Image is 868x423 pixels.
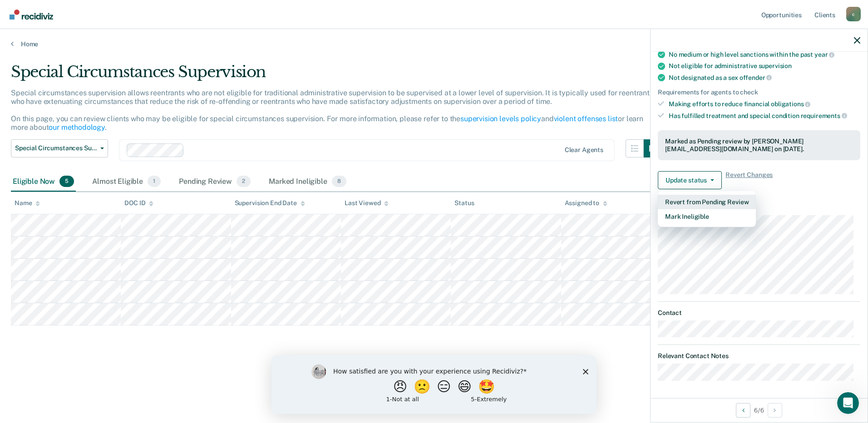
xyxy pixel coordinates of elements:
span: Revert Changes [725,171,773,189]
div: Not eligible for administrative [669,62,860,70]
div: Requirements for agents to check [658,89,860,96]
iframe: Intercom live chat [837,392,859,414]
div: Marked Ineligible [267,172,348,192]
div: Clear agents [565,146,603,154]
button: Profile dropdown button [846,7,861,21]
dt: Relevant Contact Notes [658,352,860,360]
span: Special Circumstances Supervision [15,144,97,152]
a: our methodology [49,123,105,132]
div: Marked as Pending review by [PERSON_NAME][EMAIL_ADDRESS][DOMAIN_NAME] on [DATE]. [665,138,853,153]
div: Pending Review [177,172,252,192]
span: supervision [759,62,792,69]
span: 2 [237,176,251,187]
button: Revert from Pending Review [658,195,756,209]
span: 5 [59,176,74,187]
dt: Supervision [658,204,860,211]
div: Making efforts to reduce financial [669,100,860,108]
div: Supervision End Date [235,199,305,207]
div: c [846,7,861,21]
span: 1 [148,176,161,187]
a: violent offenses list [554,114,618,123]
div: Name [15,199,40,207]
button: Update status [658,171,722,189]
a: Home [11,40,857,48]
a: supervision levels policy [460,114,541,123]
span: year [814,51,834,58]
div: Eligible Now [11,172,76,192]
div: Last Viewed [345,199,389,207]
div: 6 / 6 [651,398,868,422]
div: Almost Eligible [90,172,163,192]
span: 8 [332,176,346,187]
div: Assigned to [565,199,607,207]
span: offender [740,74,772,81]
span: obligations [771,100,810,108]
div: Special Circumstances Supervision [11,63,662,89]
div: Status [454,199,474,207]
div: No medium or high level sanctions within the past [669,50,860,59]
div: Has fulfilled treatment and special condition [669,112,860,120]
p: Special circumstances supervision allows reentrants who are not eligible for traditional administ... [11,89,653,132]
div: DOC ID [124,199,153,207]
button: Previous Opportunity [736,403,750,418]
div: Not designated as a sex [669,74,860,82]
iframe: Survey by Kim from Recidiviz [271,355,597,414]
img: Recidiviz [10,10,53,20]
span: requirements [801,112,847,119]
button: Mark Ineligible [658,209,756,224]
button: Next Opportunity [768,403,782,418]
dt: Contact [658,309,860,317]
